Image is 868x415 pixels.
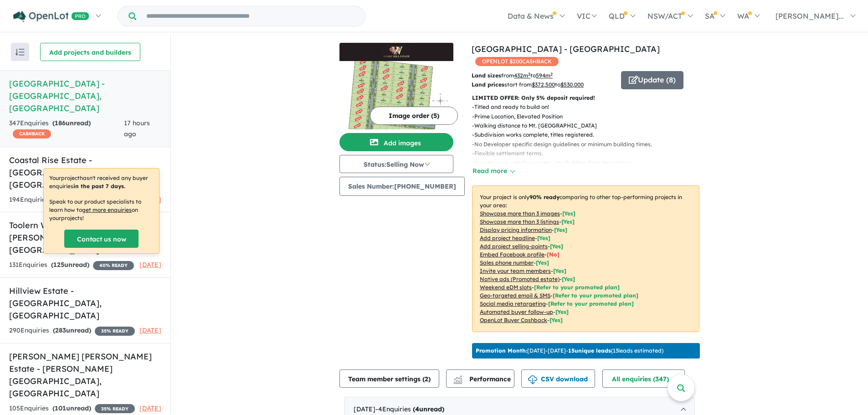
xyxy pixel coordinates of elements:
u: OpenLot Buyer Cashback [480,317,547,323]
sup: 2 [528,72,530,77]
button: Update (8) [621,71,683,89]
div: 290 Enquir ies [9,325,135,336]
p: - Walking distance to Mt. [GEOGRAPHIC_DATA] [472,121,707,130]
span: [Refer to your promoted plan] [553,292,638,299]
div: 105 Enquir ies [9,403,135,414]
u: Sales phone number [480,259,534,266]
span: 283 [55,326,66,334]
span: Performance [455,375,511,383]
p: [DATE] - [DATE] - ( 13 leads estimated) [476,347,663,355]
b: Land prices [472,81,504,88]
span: [ Yes ] [562,210,575,217]
p: LIMITED OFFER: Only 5% deposit required! [472,93,699,102]
u: Add project headline [480,235,535,241]
h5: [PERSON_NAME] [PERSON_NAME] Estate - [PERSON_NAME][GEOGRAPHIC_DATA] , [GEOGRAPHIC_DATA] [9,350,161,400]
span: 101 [55,404,66,412]
strong: ( unread) [53,326,91,334]
h5: Coastal Rise Estate - [GEOGRAPHIC_DATA] , [GEOGRAPHIC_DATA] [9,154,161,191]
p: - Subdivision works complete, titles registered. [472,130,707,139]
span: [ Yes ] [554,226,567,233]
u: get more enquiries [82,206,132,213]
button: Team member settings (2) [339,369,439,388]
span: [Yes] [555,308,569,315]
span: [DATE] [139,404,161,412]
u: 594 m [536,72,553,79]
u: $ 372,500 [532,81,555,88]
img: Openlot PRO Logo White [13,11,89,22]
b: Land sizes [472,72,501,79]
span: 2 [425,375,428,383]
span: [DATE] [139,261,161,269]
u: Social media retargeting [480,300,546,307]
span: [ Yes ] [561,218,575,225]
span: 40 % READY [93,261,134,270]
u: Native ads (Promoted estate) [480,276,560,282]
span: [ Yes ] [553,267,566,274]
button: Add projects and builders [40,43,140,61]
button: Status:Selling Now [339,155,453,173]
span: [PERSON_NAME]... [776,11,844,20]
p: Your project hasn't received any buyer enquiries [49,174,154,190]
span: 125 [53,261,64,269]
u: 432 m [514,72,530,79]
p: - No Developer specific design guidelines or minimum building times. [472,140,707,149]
div: 131 Enquir ies [9,260,134,271]
u: Add project selling-points [480,243,548,250]
span: 35 % READY [95,404,135,413]
img: Winery Hill Estate - Mount Duneed Logo [343,46,450,57]
span: OPENLOT $ 200 CASHBACK [475,57,559,66]
span: [Refer to your promoted plan] [548,300,634,307]
p: - Titled and ready to build on! [472,102,707,112]
button: Sales Number:[PHONE_NUMBER] [339,177,465,196]
u: Embed Facebook profile [480,251,544,258]
span: 35 % READY [95,327,135,336]
span: 186 [55,119,66,127]
span: [ Yes ] [550,243,563,250]
button: Read more [472,166,515,176]
u: Invite your team members [480,267,551,274]
span: - 4 Enquir ies [375,405,444,413]
u: Weekend eDM slots [480,284,532,291]
img: Winery Hill Estate - Mount Duneed [339,61,453,129]
span: [Yes] [562,276,575,282]
p: - Easy to work with Covenants - No Building Time Restrictions. [472,159,707,168]
span: to [530,72,553,79]
h5: [GEOGRAPHIC_DATA] - [GEOGRAPHIC_DATA] , [GEOGRAPHIC_DATA] [9,77,161,114]
button: Add images [339,133,453,151]
h5: Toolern Waters Estate - [PERSON_NAME] Views , [GEOGRAPHIC_DATA] [9,219,161,256]
b: Promotion Month: [476,347,527,354]
button: Image order (5) [370,107,458,125]
b: 90 % ready [529,194,560,200]
u: $ 530,000 [560,81,584,88]
u: Geo-targeted email & SMS [480,292,550,299]
span: to [555,81,584,88]
u: Showcase more than 3 listings [480,218,559,225]
a: [GEOGRAPHIC_DATA] - [GEOGRAPHIC_DATA] [472,44,660,54]
span: [ Yes ] [537,235,550,241]
strong: ( unread) [413,405,444,413]
span: [ Yes ] [536,259,549,266]
span: [Yes] [550,317,563,323]
span: [Refer to your promoted plan] [534,284,620,291]
p: - Prime Location, Elevated Position [472,112,707,121]
span: [ No ] [547,251,560,258]
button: CSV download [521,369,595,388]
span: 4 [415,405,419,413]
div: 194 Enquir ies [9,195,135,205]
p: Speak to our product specialists to learn how to on your projects ! [49,198,154,222]
strong: ( unread) [52,404,91,412]
p: Your project is only comparing to other top-performing projects in your area: - - - - - - - - - -... [472,185,699,332]
u: Display pricing information [480,226,552,233]
input: Try estate name, suburb, builder or developer [138,6,363,26]
strong: ( unread) [52,119,91,127]
b: 15 unique leads [568,347,611,354]
b: in the past 7 days. [73,183,125,190]
h5: Hillview Estate - [GEOGRAPHIC_DATA] , [GEOGRAPHIC_DATA] [9,285,161,322]
p: start from [472,80,614,89]
sup: 2 [550,72,553,77]
p: - Flexible settlement terms. [472,149,707,158]
img: bar-chart.svg [453,378,462,384]
strong: ( unread) [51,261,89,269]
span: [DATE] [139,326,161,334]
u: Automated buyer follow-up [480,308,553,315]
